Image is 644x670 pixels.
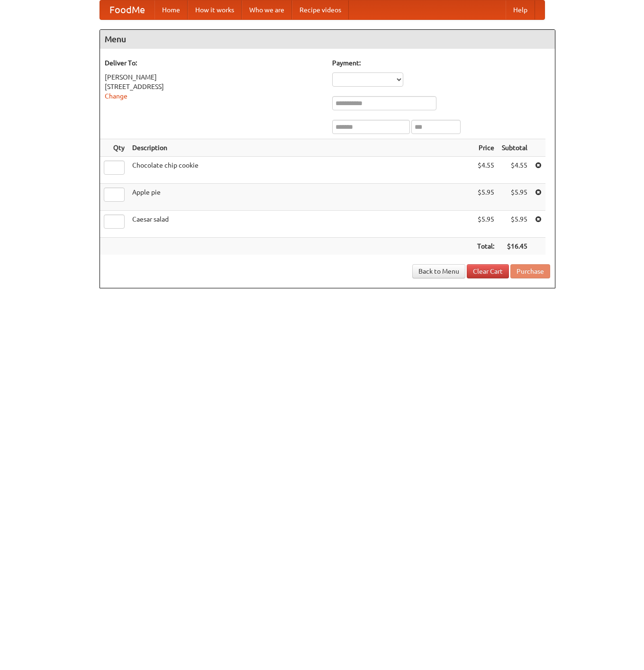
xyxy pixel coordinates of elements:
[105,72,323,82] div: [PERSON_NAME]
[100,0,154,19] a: FoodMe
[498,139,531,157] th: Subtotal
[498,184,531,211] td: $5.95
[473,157,498,184] td: $4.55
[498,238,531,255] th: $16.45
[510,264,550,278] button: Purchase
[105,92,127,100] a: Change
[100,139,128,157] th: Qty
[292,0,349,19] a: Recipe videos
[498,211,531,238] td: $5.95
[105,58,323,68] h5: Deliver To:
[412,264,465,278] a: Back to Menu
[473,211,498,238] td: $5.95
[242,0,292,19] a: Who we are
[100,30,555,49] h4: Menu
[128,139,473,157] th: Description
[105,82,323,91] div: [STREET_ADDRESS]
[128,211,473,238] td: Caesar salad
[473,238,498,255] th: Total:
[473,184,498,211] td: $5.95
[128,157,473,184] td: Chocolate chip cookie
[506,0,535,19] a: Help
[332,58,550,68] h5: Payment:
[467,264,509,278] a: Clear Cart
[498,157,531,184] td: $4.55
[473,139,498,157] th: Price
[188,0,242,19] a: How it works
[128,184,473,211] td: Apple pie
[154,0,188,19] a: Home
